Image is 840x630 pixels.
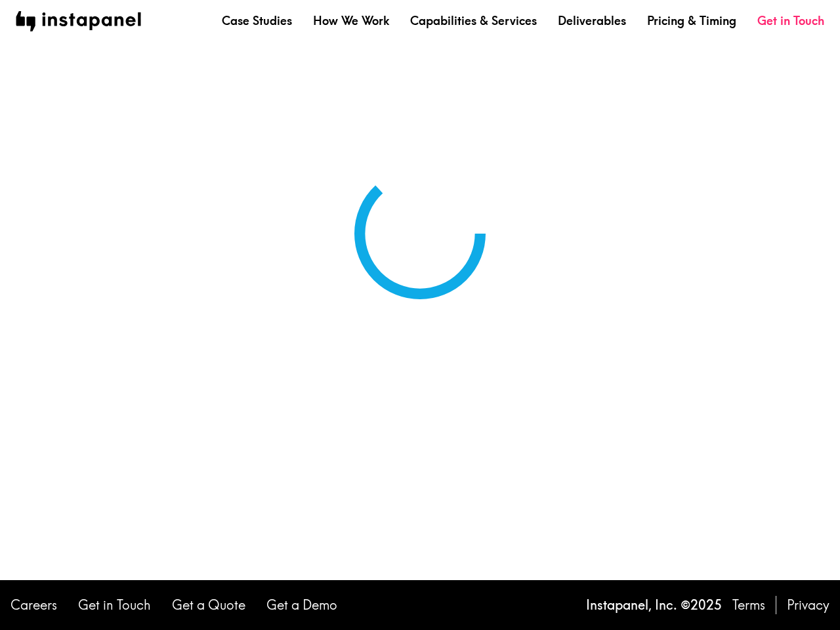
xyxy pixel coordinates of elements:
[586,596,722,614] p: Instapanel, Inc. © 2025
[558,12,626,29] a: Deliverables
[787,596,829,614] a: Privacy
[16,11,141,31] img: instapanel
[732,596,765,614] a: Terms
[313,12,389,29] a: How We Work
[10,596,57,614] a: Careers
[172,596,245,614] a: Get a Quote
[222,12,292,29] a: Case Studies
[410,12,537,29] a: Capabilities & Services
[78,596,151,614] a: Get in Touch
[757,12,824,29] a: Get in Touch
[266,596,337,614] a: Get a Demo
[647,12,736,29] a: Pricing & Timing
